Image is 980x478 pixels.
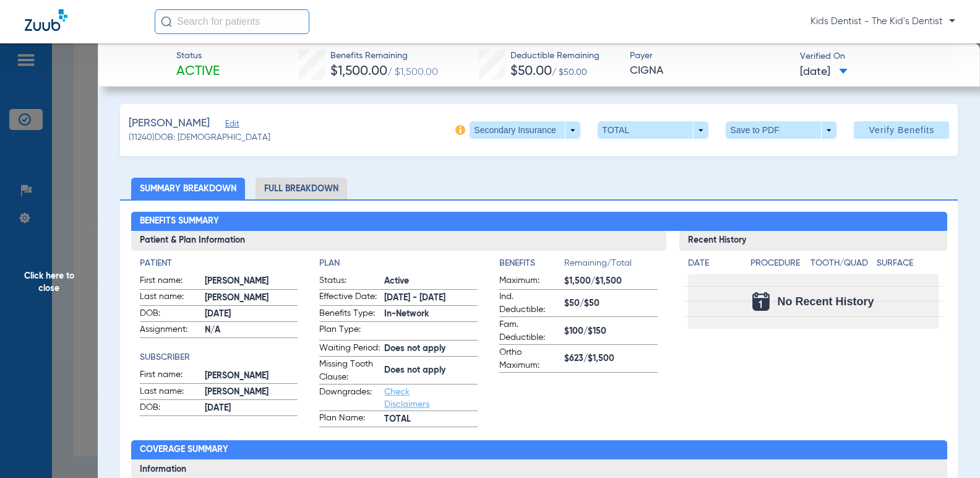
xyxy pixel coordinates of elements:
[319,412,380,427] span: Plan Name:
[384,413,478,426] span: TOTAL
[131,231,667,251] h3: Patient & Plan Information
[499,257,564,274] app-breakdown-title: Benefits
[384,308,478,321] span: In-Network
[384,292,478,305] span: [DATE] - [DATE]
[869,125,934,135] span: Verify Benefits
[256,178,347,199] li: Full Breakdown
[750,257,806,274] app-breakdown-title: Procedure
[810,15,955,28] span: Kids Dentist - The Kid's Dentist
[131,178,245,199] li: Summary Breakdown
[176,63,220,80] span: Active
[679,231,947,251] h3: Recent History
[918,419,980,478] iframe: Chat Widget
[319,386,380,411] span: Downgrades:
[25,9,67,31] img: Zuub Logo
[384,342,478,355] span: Does not apply
[510,50,600,63] span: Deductible Remaining
[564,257,658,274] span: Remaining/Total
[205,324,298,337] span: N/A
[630,50,789,63] span: Payer
[387,67,438,77] span: / $1,500.00
[140,351,298,364] h4: Subscriber
[319,358,380,384] span: Missing Tooth Clause:
[140,368,200,383] span: First name:
[777,295,874,308] span: No Recent History
[688,257,740,270] h4: Date
[205,308,298,321] span: [DATE]
[499,346,560,372] span: Ortho Maximum:
[129,131,270,144] span: (11240) DOB: [DEMOGRAPHIC_DATA]
[319,290,380,305] span: Effective Date:
[630,63,789,79] span: CIGNA
[155,9,309,34] input: Search for patients
[140,257,298,270] h4: Patient
[205,292,298,305] span: [PERSON_NAME]
[752,292,770,311] img: Calendar
[810,257,872,270] h4: Tooth/Quad
[161,16,172,27] img: Search Icon
[499,274,560,289] span: Maximum:
[319,323,380,340] span: Plan Type:
[499,257,564,270] h4: Benefits
[131,440,947,460] h2: Coverage Summary
[552,68,587,77] span: / $50.00
[564,325,658,338] span: $100/$150
[455,125,465,135] img: info-icon
[319,257,478,270] h4: Plan
[800,64,848,80] span: [DATE]
[384,275,478,288] span: Active
[877,257,939,270] h4: Surface
[384,388,429,409] a: Check Disclaimers
[319,342,380,357] span: Waiting Period:
[598,121,708,139] button: TOTAL
[499,290,560,316] span: Ind. Deductible:
[319,274,380,289] span: Status:
[688,257,740,274] app-breakdown-title: Date
[564,297,658,310] span: $50/$50
[140,290,200,305] span: Last name:
[564,275,658,288] span: $1,500/$1,500
[140,323,200,338] span: Assignment:
[225,119,236,131] span: Edit
[140,307,200,322] span: DOB:
[205,386,298,399] span: [PERSON_NAME]
[470,121,580,139] button: Secondary Insurance
[330,50,438,63] span: Benefits Remaining
[750,257,806,270] h4: Procedure
[140,401,200,416] span: DOB:
[510,65,552,78] span: $50.00
[176,50,220,63] span: Status
[205,275,298,288] span: [PERSON_NAME]
[205,370,298,383] span: [PERSON_NAME]
[499,318,560,344] span: Fam. Deductible:
[330,65,387,78] span: $1,500.00
[129,116,210,131] span: [PERSON_NAME]
[131,212,947,232] h2: Benefits Summary
[800,50,960,63] span: Verified On
[810,257,872,274] app-breakdown-title: Tooth/Quad
[319,307,380,322] span: Benefits Type:
[726,121,836,139] button: Save to PDF
[205,402,298,415] span: [DATE]
[854,121,949,139] button: Verify Benefits
[384,364,478,377] span: Does not apply
[140,274,200,289] span: First name:
[877,257,939,274] app-breakdown-title: Surface
[564,352,658,365] span: $623/$1,500
[140,385,200,400] span: Last name:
